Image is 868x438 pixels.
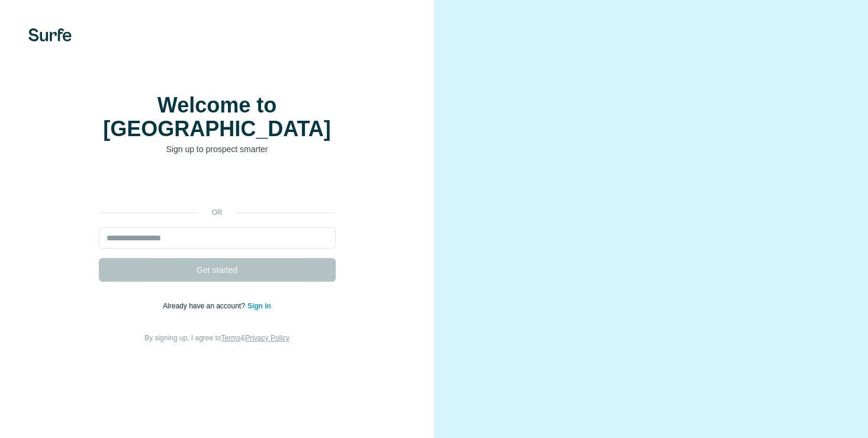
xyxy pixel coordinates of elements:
p: or [198,207,236,218]
h1: Welcome to [GEOGRAPHIC_DATA] [99,94,336,141]
iframe: Sign in with Google Button [93,173,342,199]
span: Already have an account? [163,302,247,310]
iframe: Sign in with Google Dialogue [625,12,856,133]
p: Sign up to prospect smarter [99,143,336,155]
a: Sign in [247,302,271,310]
img: Surfe's logo [28,28,72,41]
a: Privacy Policy [245,334,290,342]
a: Terms [221,334,241,342]
span: By signing up, I agree to & [144,334,290,342]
